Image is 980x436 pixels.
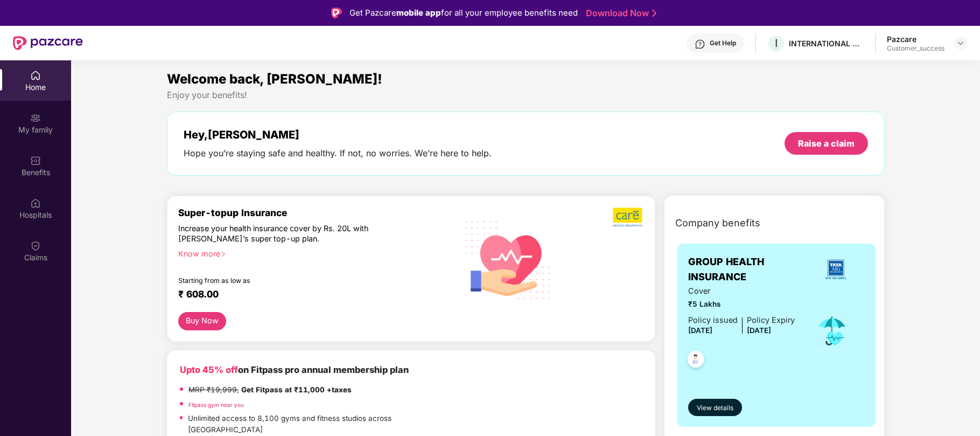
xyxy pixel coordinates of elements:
[457,207,559,312] img: svg+xml;base64,PHN2ZyB4bWxucz0iaHR0cDovL3d3dy53My5vcmcvMjAwMC9zdmciIHhtbG5zOnhsaW5rPSJodHRwOi8vd3...
[887,34,944,44] div: Pazcare
[683,348,709,374] img: svg+xml;base64,PHN2ZyB4bWxucz0iaHR0cDovL3d3dy53My5vcmcvMjAwMC9zdmciIHdpZHRoPSI0OC45NDMiIGhlaWdodD...
[349,6,578,19] div: Get Pazcare for all your employee benefits need
[30,155,41,166] img: svg+xml;base64,PHN2ZyBpZD0iQmVuZWZpdHMiIHhtbG5zPSJodHRwOi8vd3d3LnczLm9yZy8yMDAwL3N2ZyIgd2lkdGg9Ij...
[652,8,656,19] img: Stroke
[188,385,239,394] del: MRP ₹19,999,
[688,285,795,297] span: Cover
[789,38,864,49] div: INTERNATIONAL ASSET RECONSTRUCTION COMPANY PRIVATE LIMITED
[688,314,738,327] div: Policy issued
[30,198,41,209] img: svg+xml;base64,PHN2ZyBpZD0iSG9zcGl0YWxzIiB4bWxucz0iaHR0cDovL3d3dy53My5vcmcvMjAwMC9zdmciIHdpZHRoPS...
[710,39,736,47] div: Get Help
[184,148,492,159] div: Hope you’re staying safe and healthy. If not, no worries. We’re here to help.
[180,364,409,375] b: on Fitpass pro annual membership plan
[188,413,449,435] p: Unlimited access to 8,100 gyms and fitness studios across [GEOGRAPHIC_DATA]
[821,255,850,284] img: insurerLogo
[695,39,705,50] img: svg+xml;base64,PHN2ZyBpZD0iSGVscC0zMngzMiIgeG1sbnM9Imh0dHA6Ly93d3cudzMub3JnLzIwMDAvc3ZnIiB3aWR0aD...
[956,39,965,47] img: svg+xml;base64,PHN2ZyBpZD0iRHJvcGRvd24tMzJ4MzIiIHhtbG5zPSJodHRwOi8vd3d3LnczLm9yZy8yMDAwL3N2ZyIgd2...
[396,8,441,18] strong: mobile app
[688,299,795,310] span: ₹5 Lakhs
[167,89,885,101] div: Enjoy your benefits!
[675,216,760,231] span: Company benefits
[178,207,450,218] div: Super-topup Insurance
[775,37,778,50] span: I
[586,8,653,19] a: Download Now
[178,248,444,256] div: Know more
[565,363,629,383] img: fppp.png
[747,326,771,335] span: [DATE]
[747,314,795,327] div: Policy Expiry
[178,276,404,284] div: Starting from as low as
[220,251,226,257] span: right
[30,113,41,123] img: svg+xml;base64,PHN2ZyB3aWR0aD0iMjAiIGhlaWdodD0iMjAiIHZpZXdCb3g9IjAgMCAyMCAyMCIgZmlsbD0ibm9uZSIgeG...
[887,44,944,53] div: Customer_success
[697,403,733,413] span: View details
[167,71,382,87] span: Welcome back, [PERSON_NAME]!
[13,36,83,50] img: New Pazcare Logo
[184,128,492,141] div: Hey, [PERSON_NAME]
[688,326,712,335] span: [DATE]
[30,70,41,81] img: svg+xml;base64,PHN2ZyBpZD0iSG9tZSIgeG1sbnM9Imh0dHA6Ly93d3cudzMub3JnLzIwMDAvc3ZnIiB3aWR0aD0iMjAiIG...
[30,240,41,251] img: svg+xml;base64,PHN2ZyBpZD0iQ2xhaW0iIHhtbG5zPSJodHRwOi8vd3d3LnczLm9yZy8yMDAwL3N2ZyIgd2lkdGg9IjIwIi...
[180,364,238,375] b: Upto 45% off
[178,288,439,301] div: ₹ 608.00
[241,385,352,394] strong: Get Fitpass at ₹11,000 +taxes
[613,207,643,227] img: b5dec4f62d2307b9de63beb79f102df3.png
[331,8,342,18] img: Logo
[688,254,808,285] span: GROUP HEALTH INSURANCE
[798,137,855,149] div: Raise a claim
[688,399,743,416] button: View details
[188,402,244,408] a: Fitpass gym near you
[815,313,850,349] img: icon
[178,312,227,330] button: Buy Now
[178,223,403,244] div: Increase your health insurance cover by Rs. 20L with [PERSON_NAME]’s super top-up plan.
